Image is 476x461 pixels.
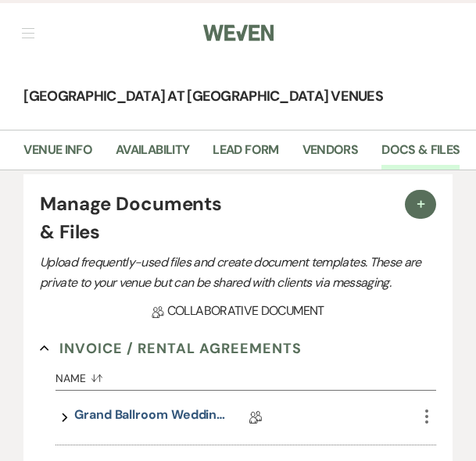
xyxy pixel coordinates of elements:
img: Weven Logo [203,16,274,49]
a: Venue Info [23,140,92,170]
span: Plus Sign [413,195,428,211]
a: Lead Form [213,140,278,170]
a: Availability [116,140,189,170]
a: Vendors [302,140,359,170]
h4: Manage Documents & Files [40,190,235,246]
button: Plus Sign [405,190,436,219]
p: Upload frequently-used files and create document templates. These are private to your venue but c... [40,252,436,292]
span: Collaborative document [152,302,324,320]
button: Invoice / Rental Agreements [40,337,302,360]
a: Grand Ballroom Wedding Contract 2026 [74,406,231,430]
button: expand [55,406,74,430]
button: Name [55,360,417,390]
a: Docs & Files [381,140,460,170]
